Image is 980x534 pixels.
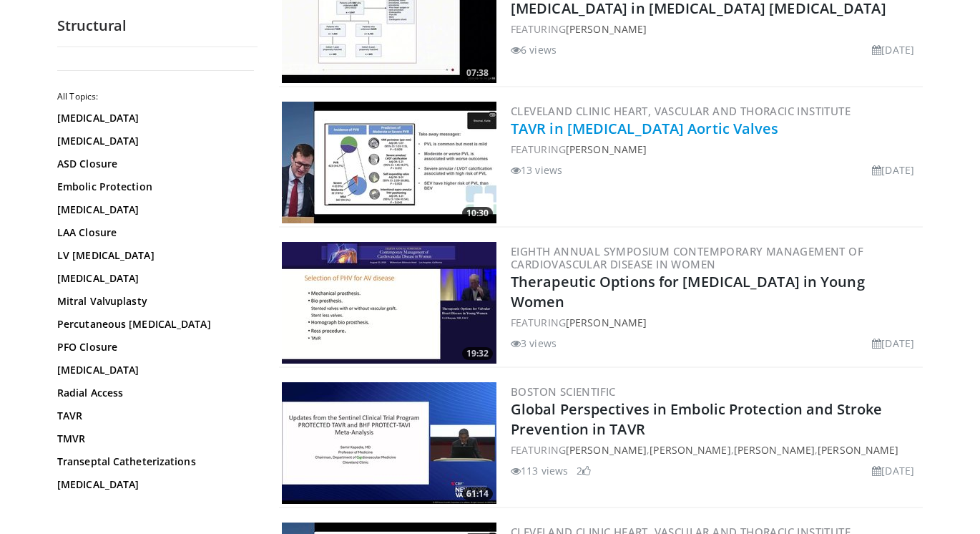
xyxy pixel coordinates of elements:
h2: All Topics: [57,91,254,102]
li: 113 views [511,463,568,478]
span: 19:32 [462,347,493,360]
a: [PERSON_NAME] [734,443,815,457]
a: [MEDICAL_DATA] [57,363,250,377]
a: LAA Closure [57,225,250,240]
a: TAVR [57,409,250,423]
div: FEATURING [511,21,920,37]
a: 61:14 [282,382,496,504]
a: [PERSON_NAME] [566,142,647,156]
a: 10:30 [282,102,496,223]
a: [MEDICAL_DATA] [57,271,250,286]
a: Global Perspectives in Embolic Protection and Stroke Prevention in TAVR [511,399,882,439]
a: Radial Access [57,386,250,400]
a: Cleveland Clinic Heart, Vascular and Thoracic Institute [511,104,851,118]
li: [DATE] [872,463,914,478]
a: [MEDICAL_DATA] [57,203,250,217]
a: TAVR in [MEDICAL_DATA] Aortic Valves [511,119,779,138]
div: FEATURING [511,142,920,157]
div: FEATURING [511,315,920,330]
a: Boston Scientific [511,384,616,399]
a: ASD Closure [57,157,250,171]
a: PFO Closure [57,340,250,354]
img: 3cd1cea4-9ad6-450d-8ca1-a0994df0f806.300x170_q85_crop-smart_upscale.jpg [282,242,496,364]
a: Percutaneous [MEDICAL_DATA] [57,317,250,331]
a: 19:32 [282,242,496,364]
img: e9dcc61e-a411-4f16-8fbb-36a1056b86bc.300x170_q85_crop-smart_upscale.jpg [282,102,496,223]
li: 3 views [511,336,557,351]
a: [PERSON_NAME] [566,316,647,329]
a: [PERSON_NAME] [650,443,730,457]
a: [MEDICAL_DATA] [57,477,250,492]
div: FEATURING , , , [511,442,920,457]
a: Embolic Protection [57,180,250,194]
a: [PERSON_NAME] [566,443,647,457]
a: LV [MEDICAL_DATA] [57,248,250,263]
a: Therapeutic Options for [MEDICAL_DATA] in Young Women [511,272,865,311]
li: 2 [577,463,591,478]
img: ec78f057-4336-49b7-ac94-8fd59e78c92a.300x170_q85_crop-smart_upscale.jpg [282,382,496,504]
a: Mitral Valvuplasty [57,294,250,309]
h2: Structural [57,16,258,35]
a: Eighth Annual Symposium Contemporary Management of Cardiovascular Disease in Women [511,244,863,271]
a: Transeptal Catheterizations [57,455,250,469]
span: 10:30 [462,207,493,220]
li: 6 views [511,42,557,57]
a: [PERSON_NAME] [566,22,647,36]
span: 07:38 [462,67,493,79]
li: [DATE] [872,162,914,178]
a: TMVR [57,432,250,446]
li: [DATE] [872,336,914,351]
a: [MEDICAL_DATA] [57,111,250,125]
a: [MEDICAL_DATA] [57,134,250,148]
span: 61:14 [462,487,493,500]
li: 13 views [511,162,562,178]
a: [PERSON_NAME] [818,443,898,457]
li: [DATE] [872,42,914,57]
